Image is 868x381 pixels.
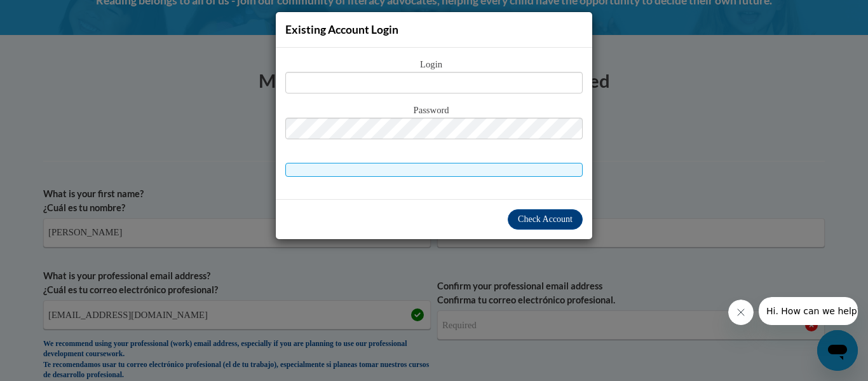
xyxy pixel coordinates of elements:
[285,23,398,36] span: Existing Account Login
[518,214,573,224] span: Check Account
[285,104,583,118] span: Password
[759,297,858,325] iframe: Message from company
[508,209,583,230] button: Check Account
[728,300,754,325] iframe: Close message
[285,58,583,72] span: Login
[8,9,103,19] span: Hi. How can we help?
